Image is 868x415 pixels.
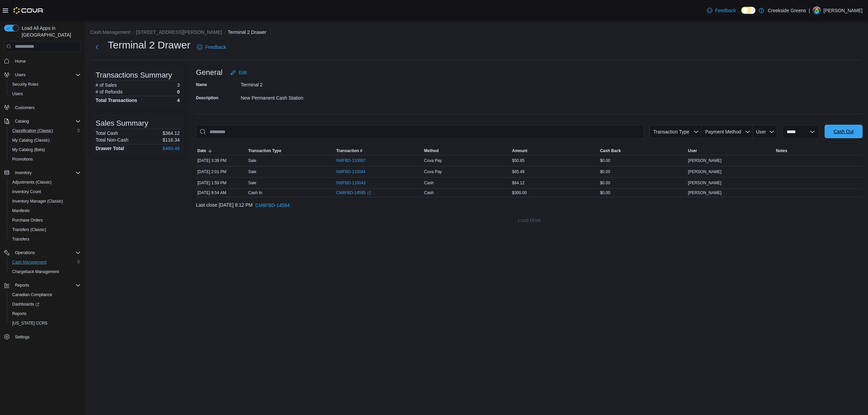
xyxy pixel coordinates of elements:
button: Inventory Manager (Classic) [7,196,83,206]
button: Inventory [1,168,83,178]
h4: Drawer Total [96,146,124,151]
button: Cash Out [825,125,863,138]
nav: Complex example [4,53,81,359]
button: IN8FBD-110044 [336,168,372,176]
a: Promotions [9,155,36,163]
button: Customers [1,103,83,112]
span: Amount [512,148,527,153]
button: Catalog [12,117,32,125]
button: Classification (Classic) [7,126,83,136]
span: Manifests [9,207,81,215]
a: Settings [12,333,32,341]
p: $116.34 [162,137,180,143]
button: Edit [228,66,250,79]
button: Transaction # [335,147,422,155]
button: Operations [12,249,38,257]
a: Home [12,57,28,65]
span: IN8FBD-110067 [336,158,366,163]
span: Chargeback Management [9,268,81,276]
a: Dashboards [9,300,42,308]
div: Last close [DATE] 8:12 PM [196,199,863,212]
span: Canadian Compliance [12,292,52,297]
span: Transfers (Classic) [12,227,46,232]
button: Manifests [7,206,83,215]
span: [PERSON_NAME] [688,169,722,174]
button: [US_STATE] CCRS [7,318,83,328]
button: Inventory [12,169,34,177]
a: Feedback [704,4,738,17]
a: Adjustments (Classic) [9,178,54,186]
div: Terminal 2 [241,79,332,87]
a: Transfers [9,235,32,243]
svg: External link [367,191,371,195]
span: Cash [424,190,434,195]
p: Sale [248,180,256,186]
span: Users [12,91,23,97]
span: Cash Management [9,258,81,266]
a: My Catalog (Beta) [9,146,48,154]
span: Customers [12,103,81,112]
span: Reports [15,283,29,288]
button: Purchase Orders [7,215,83,225]
a: Reports [9,310,29,318]
button: User [687,147,774,155]
span: Manifests [12,208,29,213]
button: Load More [196,213,863,227]
span: Canadian Compliance [9,291,81,299]
span: Adjustments (Classic) [12,180,52,185]
div: [DATE] 2:01 PM [196,168,247,176]
button: Terminal 2 Drawer [228,29,267,35]
span: Security Roles [9,80,81,88]
span: Transaction # [336,148,362,153]
button: Promotions [7,154,83,164]
a: Canadian Compliance [9,291,55,299]
span: Customers [15,105,35,110]
span: Inventory [15,170,32,175]
button: [STREET_ADDRESS][PERSON_NAME] [136,29,222,35]
span: Catalog [15,119,29,124]
p: $364.12 [162,130,180,136]
span: IN8FBD-110043 [336,180,366,186]
button: Inventory Count [7,187,83,196]
button: My Catalog (Beta) [7,145,83,154]
h6: Total Cash [96,130,118,136]
img: Cova [14,7,44,14]
span: $65.49 [512,169,525,174]
span: Security Roles [12,82,38,87]
span: Inventory Count [12,189,41,194]
button: Reports [1,281,83,290]
button: User [753,125,777,139]
span: Classification (Classic) [9,127,81,135]
p: | [809,6,810,15]
button: Users [12,71,28,79]
span: Adjustments (Classic) [9,178,81,186]
span: Transaction Type [653,129,689,134]
button: Catalog [1,117,83,126]
h6: # of Sales [96,82,117,88]
p: Sale [248,158,256,163]
span: Cash Management [12,260,46,265]
p: [PERSON_NAME] [824,6,863,15]
button: Transfers [7,234,83,244]
span: Dark Mode [741,14,742,14]
span: [PERSON_NAME] [688,158,722,163]
span: Transfers [9,235,81,243]
span: User [688,148,697,153]
span: My Catalog (Classic) [9,136,81,144]
span: [PERSON_NAME] [688,190,722,195]
a: Purchase Orders [9,216,46,224]
span: Reports [12,281,81,289]
span: Cova Pay [424,169,442,174]
a: Security Roles [9,80,41,88]
a: Classification (Classic) [9,127,56,135]
span: Classification (Classic) [12,128,53,133]
span: Settings [15,334,29,340]
span: Cash Out [833,128,853,135]
span: Method [424,148,439,153]
span: $300.00 [512,190,527,195]
span: Date [197,148,206,153]
div: [DATE] 3:39 PM [196,157,247,165]
span: Feedback [205,44,226,50]
label: Name [196,82,207,87]
span: $50.85 [512,158,525,163]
